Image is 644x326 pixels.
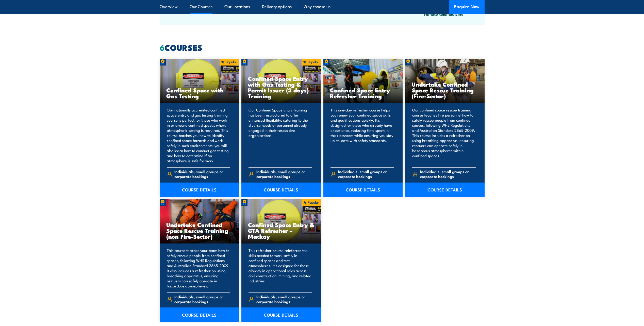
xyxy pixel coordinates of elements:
p: This refresher course reinforces the skills needed to work safely in confined spaces and test atm... [249,248,312,288]
a: COURSE DETAILS [160,307,239,322]
span: Individuals, small groups or corporate bookings [256,294,312,304]
h2: COURSES [160,44,485,51]
p: Our nationally accredited confined space entry and gas testing training course is perfect for tho... [167,107,230,163]
h3: Undertake Confined Space Rescue Training (Fire-Sector) [412,81,478,99]
a: COURSE DETAILS [241,307,321,322]
h3: Confined Space with Gas Testing [166,87,233,99]
h3: Confined Space Entry & GTA Refresher – Mackay [248,222,314,239]
h3: Confined Space Entry with Gas Testing & Permit Issuer (2 days) Training [248,75,314,99]
strong: 6 [160,41,164,54]
span: Individuals, small groups or corporate bookings [420,169,476,179]
span: Individuals, small groups or corporate bookings [174,169,230,179]
span: Individuals, small groups or corporate bookings [174,294,230,304]
p: This course teaches your team how to safely rescue people from confined spaces, following WHS Reg... [167,248,230,288]
span: Individuals, small groups or corporate bookings [338,169,394,179]
a: COURSE DETAILS [405,183,485,197]
h3: Confined Space Entry Refresher Training [330,87,396,99]
a: COURSE DETAILS [241,183,321,197]
p: Our confined space rescue training course teaches fire personnel how to safely rescue people from... [412,107,476,163]
a: COURSE DETAILS [323,183,403,197]
p: Our Confined Space Entry Training has been restructured to offer enhanced flexibility, catering t... [249,107,312,163]
a: COURSE DETAILS [160,183,239,197]
p: This one-day refresher course helps you renew your confined space skills and qualifications quick... [331,107,394,163]
span: Individuals, small groups or corporate bookings [256,169,312,179]
h3: Undertake Confined Space Rescue Training (non Fire-Sector) [166,222,233,239]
